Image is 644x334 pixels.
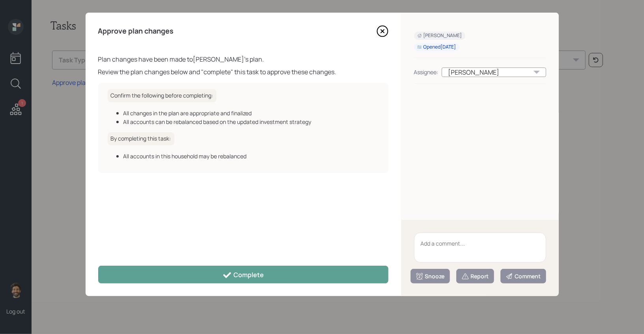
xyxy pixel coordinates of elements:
[506,272,541,280] div: Comment
[222,270,264,280] div: Complete
[108,89,217,102] h6: Confirm the following before completing:
[411,269,450,283] button: Snooze
[123,109,379,117] div: All changes in the plan are appropriate and finalized
[123,152,379,160] div: All accounts in this household may be rebalanced
[416,272,445,280] div: Snooze
[123,118,379,126] div: All accounts can be rebalanced based on the updated investment strategy
[98,266,388,283] button: Complete
[417,44,456,51] div: Opened [DATE]
[442,68,546,77] div: [PERSON_NAME]
[98,27,174,36] h4: Approve plan changes
[108,132,174,145] h6: By completing this task:
[414,68,439,76] div: Assignee:
[417,32,462,39] div: [PERSON_NAME]
[98,67,388,77] div: Review the plan changes below and "complete" this task to approve these changes.
[461,272,489,280] div: Report
[98,54,388,64] div: Plan changes have been made to [PERSON_NAME] 's plan.
[500,269,546,283] button: Comment
[456,269,494,283] button: Report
